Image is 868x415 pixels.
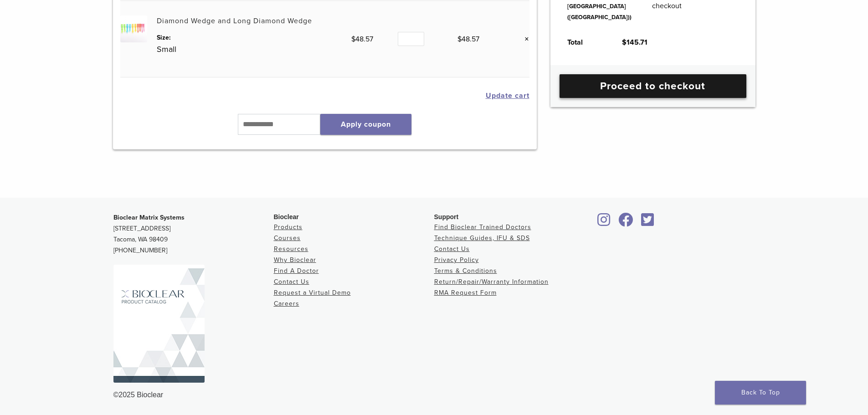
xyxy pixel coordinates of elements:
a: Contact Us [274,278,309,286]
img: Bioclear [113,265,205,383]
a: Request a Virtual Demo [274,289,351,297]
a: Proceed to checkout [560,74,746,98]
a: Find A Doctor [274,267,319,275]
span: $ [351,35,355,44]
span: Support [434,213,459,220]
img: Diamond Wedge and Long Diamond Wedge [120,15,147,42]
a: Contact Us [434,245,470,253]
button: Apply coupon [320,114,411,135]
a: Privacy Policy [434,256,479,264]
span: $ [457,35,462,44]
strong: Bioclear Matrix Systems [113,214,185,221]
p: [STREET_ADDRESS] Tacoma, WA 98409 [PHONE_NUMBER] [113,212,274,256]
a: Why Bioclear [274,256,316,264]
a: Remove this item [518,33,529,45]
a: Resources [274,245,308,253]
a: Bioclear [595,218,614,227]
a: RMA Request Form [434,289,497,297]
bdi: 48.57 [351,35,373,44]
span: $ [622,38,627,47]
a: Return/Repair/Warranty Information [434,278,549,286]
div: ©2025 Bioclear [113,389,755,400]
th: Total [557,30,612,55]
a: Terms & Conditions [434,267,497,275]
span: Bioclear [274,213,299,220]
bdi: 145.71 [622,38,647,47]
a: Diamond Wedge and Long Diamond Wedge [157,16,312,26]
a: Find Bioclear Trained Doctors [434,223,531,231]
p: Small [157,42,351,56]
a: Bioclear [616,218,637,227]
bdi: 48.57 [457,35,479,44]
a: Courses [274,234,301,242]
a: Careers [274,300,299,307]
a: Bioclear [638,218,657,227]
a: Products [274,223,303,231]
a: Back To Top [715,381,806,405]
button: Update cart [486,92,529,99]
dt: Size: [157,33,351,42]
a: Technique Guides, IFU & SDS [434,234,530,242]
